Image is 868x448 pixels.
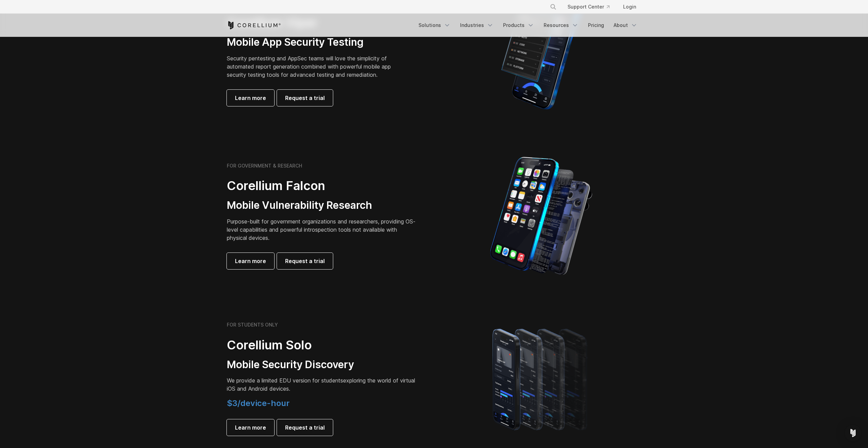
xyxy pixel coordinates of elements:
[562,1,615,13] a: Support Center
[235,257,266,265] span: Learn more
[227,376,418,393] p: exploring the world of virtual iOS and Android devices.
[584,19,608,31] a: Pricing
[618,1,642,13] a: Login
[845,425,861,441] div: Open Intercom Messenger
[227,337,418,353] h2: Corellium Solo
[227,90,274,106] a: Learn more
[227,398,290,408] span: $3/device-hour
[479,319,603,438] img: A lineup of four iPhone models becoming more gradient and blurred
[490,156,592,276] img: iPhone model separated into the mechanics used to build the physical device.
[456,19,498,31] a: Industries
[227,217,418,242] p: Purpose-built for government organizations and researchers, providing OS-level capabilities and p...
[235,94,266,102] span: Learn more
[609,19,642,31] a: About
[227,322,278,328] h6: FOR STUDENTS ONLY
[227,358,418,371] h3: Mobile Security Discovery
[227,178,418,193] h2: Corellium Falcon
[227,163,302,169] h6: FOR GOVERNMENT & RESEARCH
[227,419,274,436] a: Learn more
[285,257,325,265] span: Request a trial
[227,21,281,29] a: Corellium Home
[542,1,642,13] div: Navigation Menu
[414,19,455,31] a: Solutions
[227,253,274,269] a: Learn more
[277,253,333,269] a: Request a trial
[227,54,401,79] p: Security pentesting and AppSec teams will love the simplicity of automated report generation comb...
[277,419,333,436] a: Request a trial
[540,19,583,31] a: Resources
[499,19,538,31] a: Products
[285,423,325,432] span: Request a trial
[227,36,401,49] h3: Mobile App Security Testing
[235,423,266,432] span: Learn more
[547,1,559,13] button: Search
[414,19,642,31] div: Navigation Menu
[277,90,333,106] a: Request a trial
[285,94,325,102] span: Request a trial
[227,377,343,384] span: We provide a limited EDU version for students
[227,199,418,212] h3: Mobile Vulnerability Research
